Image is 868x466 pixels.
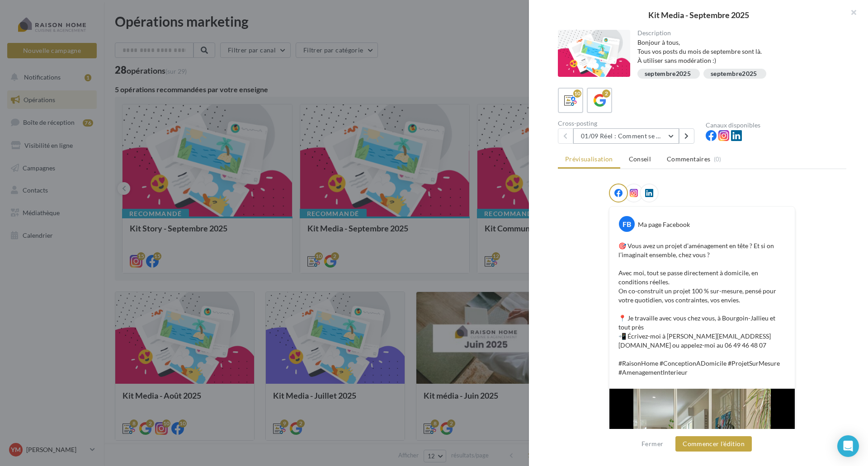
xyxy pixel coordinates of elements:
[675,436,752,452] button: Commencer l'édition
[714,155,722,163] span: (0)
[619,216,635,232] div: FB
[558,120,698,127] div: Cross-posting
[637,30,840,36] div: Description
[638,220,690,229] div: Ma page Facebook
[645,71,691,77] div: septembre2025
[602,89,610,98] div: 2
[837,435,859,457] div: Open Intercom Messenger
[706,122,846,128] div: Canaux disponibles
[711,71,757,77] div: septembre2025
[629,155,651,163] span: Conseil
[638,438,667,449] button: Fermer
[573,89,581,98] div: 10
[543,11,854,19] div: Kit Media - Septembre 2025
[667,155,710,164] span: Commentaires
[618,241,786,377] p: 🎯 Vous avez un projet d’aménagement en tête ? Et si on l’imaginait ensemble, chez vous ? Avec moi...
[637,38,840,65] div: Bonjour à tous, Tous vos posts du mois de septembre sont là. À utiliser sans modération :)
[573,128,679,144] button: 01/09 Réel : Comment se passe un projet Raison Home ?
